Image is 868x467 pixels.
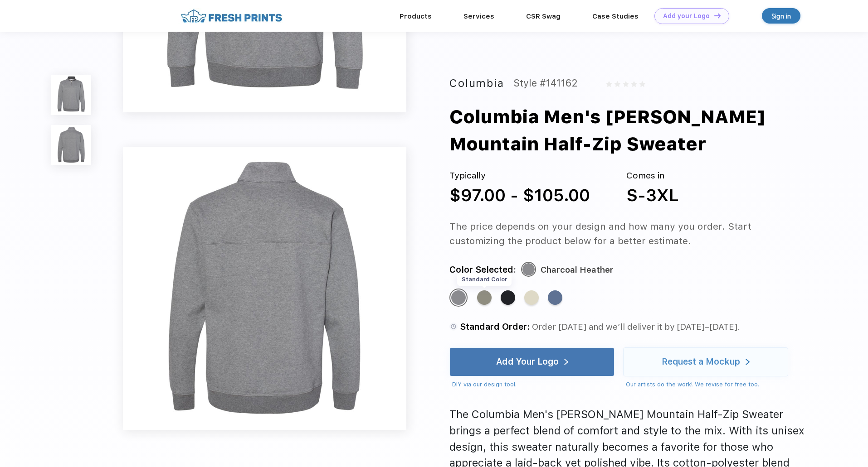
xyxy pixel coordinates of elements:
[452,380,614,389] div: DIY via our design tool.
[513,75,577,91] div: Style #141162
[449,323,458,331] img: standard order
[606,81,612,87] img: gray_star.svg
[532,322,740,332] span: Order [DATE] and we’ll deliver it by [DATE]–[DATE].
[631,81,637,87] img: gray_star.svg
[449,219,805,248] div: The price depends on your design and how many you order. Start customizing the product below for ...
[564,359,568,366] img: white arrow
[626,169,679,183] div: Comes in
[762,8,800,24] a: Sign in
[449,263,516,277] div: Color Selected:
[639,81,645,87] img: gray_star.svg
[51,75,91,115] img: func=resize&h=100
[626,183,679,208] div: S-3XL
[662,357,740,366] div: Request a Mockup
[541,263,614,277] div: Charcoal Heather
[451,290,466,305] div: Charcoal Heather
[400,12,432,20] a: Products
[460,322,530,332] span: Standard Order:
[614,81,620,87] img: gray_star.svg
[123,147,406,430] img: func=resize&h=640
[449,75,504,91] div: Columbia
[449,169,590,183] div: Typically
[663,12,710,20] div: Add your Logo
[501,290,515,305] div: Black
[746,359,750,366] img: white arrow
[449,183,590,208] div: $97.00 - $105.00
[623,81,629,87] img: gray_star.svg
[51,125,91,165] img: func=resize&h=100
[714,13,721,18] img: DT
[524,290,539,305] div: Oatmeal Heather
[449,103,840,158] div: Columbia Men's [PERSON_NAME] Mountain Half-Zip Sweater
[626,380,788,389] div: Our artists do the work! We revise for free too.
[771,11,791,21] div: Sign in
[496,357,559,366] div: Add Your Logo
[548,290,562,305] div: Carbon Heather
[477,290,492,305] div: Stone Green Heather
[178,8,285,24] img: fo%20logo%202.webp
